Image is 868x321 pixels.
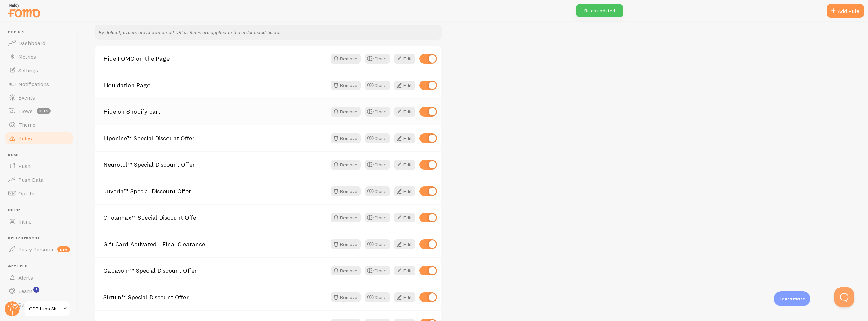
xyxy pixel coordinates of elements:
[103,109,327,115] a: Hide on Shopify cart
[394,107,415,117] a: Edit
[18,176,44,183] span: Push Data
[18,53,36,60] span: Metrics
[7,2,41,19] img: fomo-relay-logo-orange.svg
[4,271,74,284] a: Alerts
[365,107,390,117] button: Clone
[29,305,61,313] span: GDR Labs Shopify Website
[18,94,35,101] span: Events
[4,36,74,50] a: Dashboard
[18,81,49,87] span: Notifications
[4,64,74,77] a: Settings
[774,291,810,306] div: Learn more
[331,292,361,302] button: Remove
[4,131,74,145] a: Rules
[18,246,53,253] span: Relay Persona
[103,241,327,247] a: Gift Card Activated - Final Clearance
[394,133,415,143] a: Edit
[8,153,74,158] span: Push
[103,56,327,62] a: Hide FOMO on the Page
[331,107,361,117] button: Remove
[394,81,415,90] a: Edit
[4,243,74,256] a: Relay Persona new
[394,266,415,275] a: Edit
[4,104,74,118] a: Flows beta
[4,186,74,200] a: Opt-In
[331,266,361,275] button: Remove
[331,239,361,249] button: Remove
[365,266,390,275] button: Clone
[365,213,390,222] button: Clone
[18,108,33,114] span: Flows
[18,163,31,170] span: Push
[4,118,74,131] a: Theme
[8,264,74,269] span: Get Help
[394,54,415,64] a: Edit
[4,91,74,104] a: Events
[331,81,361,90] button: Remove
[24,301,70,317] a: GDR Labs Shopify Website
[18,135,32,142] span: Rules
[365,186,390,196] button: Clone
[331,186,361,196] button: Remove
[103,268,327,274] a: Gabasom™ Special Discount Offer
[103,215,327,221] a: Cholamax™ Special Discount Offer
[331,54,361,64] button: Remove
[18,190,34,197] span: Opt-In
[8,236,74,241] span: Relay Persona
[365,54,390,64] button: Clone
[834,287,854,307] iframe: Help Scout Beacon - Open
[4,159,74,173] a: Push
[4,284,74,298] a: Learn
[8,208,74,213] span: Inline
[394,160,415,170] a: Edit
[394,213,415,222] a: Edit
[365,160,390,170] button: Clone
[18,288,32,295] span: Learn
[331,213,361,222] button: Remove
[18,67,38,74] span: Settings
[33,287,39,293] svg: <p>Watch New Feature Tutorials!</p>
[57,246,70,252] span: new
[4,173,74,186] a: Push Data
[18,40,45,47] span: Dashboard
[18,121,35,128] span: Theme
[103,135,327,141] a: Liponine™ Special Discount Offer
[103,82,327,88] a: Liquidation Page
[4,50,74,64] a: Metrics
[103,188,327,194] a: Juverin™ Special Discount Offer
[18,218,32,225] span: Inline
[365,292,390,302] button: Clone
[394,239,415,249] a: Edit
[576,4,623,17] div: Rules updated
[99,29,438,36] p: By default, events are shown on all URLs. Rules are applied in the order listed below.
[394,292,415,302] a: Edit
[365,239,390,249] button: Clone
[8,30,74,34] span: Pop-ups
[37,108,51,114] span: beta
[331,160,361,170] button: Remove
[4,215,74,228] a: Inline
[18,274,33,281] span: Alerts
[365,133,390,143] button: Clone
[103,162,327,168] a: Neurotol™ Special Discount Offer
[365,81,390,90] button: Clone
[394,186,415,196] a: Edit
[4,298,74,311] a: Support
[779,296,805,302] p: Learn more
[103,294,327,300] a: Sirtuin™ Special Discount Offer
[331,133,361,143] button: Remove
[4,77,74,91] a: Notifications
